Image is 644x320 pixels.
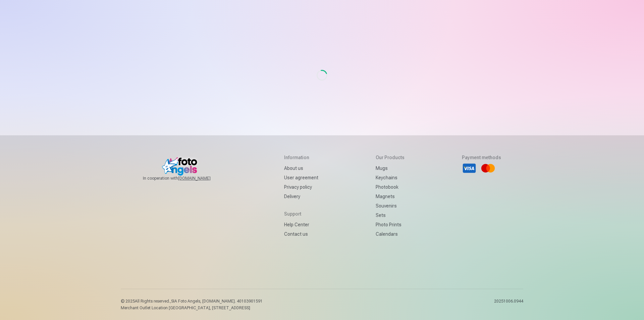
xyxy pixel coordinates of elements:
[376,220,405,229] a: Photo prints
[284,211,318,217] h5: Support
[143,176,227,181] span: In cooperation with
[284,182,318,192] a: Privacy policy
[121,305,263,311] p: Merchant Outlet Location [GEOGRAPHIC_DATA], [STREET_ADDRESS]
[376,154,405,161] h5: Our products
[376,164,405,173] a: Mugs
[121,299,263,304] p: © 2025 All Rights reserved. ,
[284,164,318,173] a: About us
[284,173,318,182] a: User agreement
[284,220,318,229] a: Help Center
[462,161,477,176] li: Visa
[284,192,318,201] a: Delivery
[284,154,318,161] h5: Information
[376,182,405,192] a: Photobook
[376,192,405,201] a: Magnets
[376,201,405,211] a: Souvenirs
[376,229,405,239] a: Calendars
[284,229,318,239] a: Contact us
[462,154,501,161] h5: Payment methods
[178,176,227,181] a: [DOMAIN_NAME]
[481,161,495,176] li: Mastercard
[376,211,405,220] a: Sets
[171,299,263,304] span: SIA Foto Angels, [DOMAIN_NAME]. 40103901591
[494,299,523,311] p: 20251006.0944
[376,173,405,182] a: Keychains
